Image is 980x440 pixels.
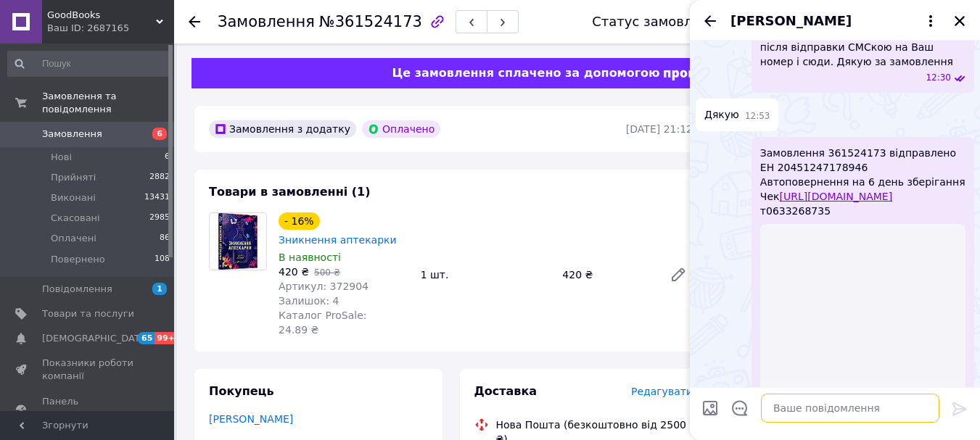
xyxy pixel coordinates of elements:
span: 12:53 12.09.2025 [745,110,770,123]
span: Залишок: 4 [279,295,339,307]
img: Зникнення аптекарки [218,213,258,270]
span: 12:30 12.09.2025 [926,72,951,84]
span: 2882 [149,171,170,184]
span: Це замовлення сплачено за допомогою [392,66,659,80]
span: Доставка [474,384,538,398]
span: [PERSON_NAME] [730,12,852,30]
button: Назад [701,12,719,30]
span: Повернено [51,253,105,266]
div: Повернутися назад [189,14,200,29]
span: Товари в замовленні (1) [209,185,371,199]
span: Добре, чека в середині не буде, відправимо Чек і номер ТТН сьогодні після відправки СМСкою на Ваш... [760,11,965,69]
span: Замовлення 361524173 відправлено ЕН 20451247178946 Автоповернення на 6 день зберігання Чек т06332... [760,146,965,218]
span: Оплачені [51,232,96,245]
span: 2985 [149,212,170,225]
span: Каталог ProSale: 24.89 ₴ [279,310,366,336]
a: [PERSON_NAME] [209,413,293,425]
span: Замовлення [42,128,102,141]
button: Відкрити шаблони відповідей [730,399,749,418]
span: №361524173 [319,13,422,30]
span: 500 ₴ [314,267,340,278]
span: [DEMOGRAPHIC_DATA] [42,332,149,345]
div: Ваш ID: 2687165 [47,22,174,35]
span: 1 [152,283,167,295]
span: Товари та послуги [42,307,134,320]
span: Редагувати [631,386,693,397]
span: 6 [165,151,170,164]
span: Артикул: 372904 [279,281,368,292]
span: 108 [155,253,170,266]
span: 65 [138,332,155,344]
span: Покупець [209,384,274,398]
span: Замовлення та повідомлення [42,90,174,116]
button: Закрити [951,12,968,30]
span: Повідомлення [42,283,112,296]
span: 13431 [144,191,170,204]
time: [DATE] 21:12 [626,123,693,135]
span: Виконані [51,191,96,204]
div: Оплачено [362,120,440,138]
span: 86 [160,232,170,245]
span: 99+ [155,332,178,344]
div: Замовлення з додатку [209,120,356,138]
span: Показники роботи компанії [42,357,134,383]
a: Зникнення аптекарки [279,234,397,246]
div: 1 шт. [415,265,557,285]
span: Скасовані [51,212,100,225]
span: В наявності [279,252,341,263]
span: Прийняті [51,171,96,184]
input: Пошук [7,51,171,77]
a: Редагувати [664,260,693,289]
span: Замовлення [218,13,315,30]
a: [URL][DOMAIN_NAME] [779,191,892,202]
span: Нові [51,151,72,164]
button: [PERSON_NAME] [730,12,939,30]
span: GoodBooks [47,9,156,22]
div: 420 ₴ [556,265,658,285]
span: 6 [152,128,167,140]
span: Панель управління [42,395,134,421]
span: Дякую [704,107,739,123]
span: 420 ₴ [279,266,309,278]
img: evopay logo [664,67,751,80]
div: - 16% [279,212,320,230]
div: Статус замовлення [592,14,725,29]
